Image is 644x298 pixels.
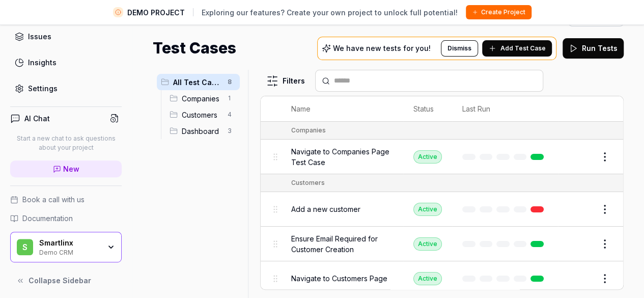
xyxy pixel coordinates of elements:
a: Issues [10,26,122,46]
tr: Add a new customerActive [261,192,623,227]
a: Documentation [10,213,122,224]
button: Add Test Case [482,40,552,57]
button: Collapse Sidebar [10,270,122,291]
span: Navigate to Companies Page Test Case [291,146,393,168]
span: Add a new customer [291,204,360,214]
div: Smartlinx [39,238,100,248]
h1: Test Cases [153,37,236,60]
tr: Ensure Email Required for Customer CreationActive [261,227,623,261]
button: Dismiss [441,40,478,57]
span: Collapse Sidebar [29,275,91,286]
th: Status [403,96,452,122]
button: SSmartlinxDemo CRM [10,232,122,262]
a: New [10,160,122,177]
tr: Navigate to Companies Page Test CaseActive [261,140,623,174]
p: Start a new chat to ask questions about your project [10,134,122,152]
span: Exploring our features? Create your own project to unlock full potential! [202,7,458,18]
span: Add Test Case [500,44,546,53]
span: Book a call with us [22,194,85,205]
span: All Test Cases [173,77,221,88]
div: Customers [291,178,325,187]
th: Last Run [452,96,558,122]
span: Navigate to Customers Page [291,273,387,284]
span: 3 [223,125,236,137]
span: Documentation [22,213,73,224]
div: Drag to reorderCompanies1 [165,90,240,106]
div: Active [413,237,442,251]
span: DEMO PROJECT [127,7,185,18]
button: Run Tests [563,38,624,59]
div: Drag to reorderCustomers4 [165,106,240,123]
div: Companies [291,126,326,135]
p: We have new tests for you! [333,45,431,52]
div: Drag to reorderDashboard3 [165,123,240,139]
div: Active [413,203,442,216]
span: 4 [223,109,236,121]
button: Filters [260,71,311,91]
div: Demo CRM [39,248,100,256]
span: 8 [223,76,236,88]
span: S [17,239,33,255]
div: Issues [28,31,51,42]
tr: Navigate to Customers PageActive [261,261,623,296]
h4: AI Chat [24,113,50,124]
button: Create Project [466,5,531,19]
span: Dashboard [182,126,221,137]
span: 1 [223,92,236,104]
div: Settings [28,83,58,94]
span: Customers [182,110,221,120]
div: Insights [28,57,57,68]
div: Active [413,272,442,285]
a: Book a call with us [10,194,122,205]
span: Ensure Email Required for Customer Creation [291,233,393,255]
div: Active [413,150,442,164]
a: Settings [10,78,122,98]
span: Companies [182,93,221,104]
a: Insights [10,52,122,72]
span: New [63,164,79,174]
th: Name [281,96,403,122]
